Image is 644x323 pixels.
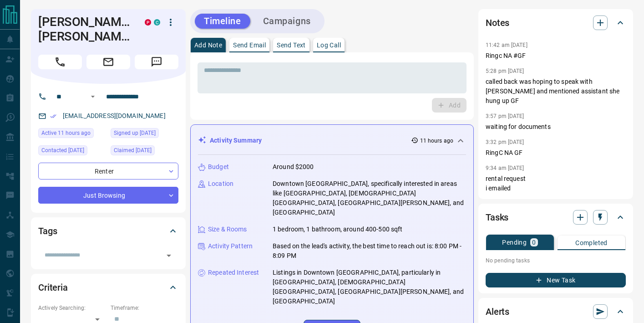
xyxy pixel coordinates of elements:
[38,187,178,204] div: Just Browsing
[208,179,233,189] p: Location
[208,225,247,234] p: Size & Rooms
[114,128,156,138] span: Signed up [DATE]
[486,51,626,61] p: Ringc NA #GF
[486,42,527,48] p: 11:42 am [DATE]
[486,301,626,323] div: Alerts
[162,249,175,262] button: Open
[38,145,106,158] div: Thu Mar 13 2025
[194,42,222,48] p: Add Note
[273,268,466,306] p: Listings in Downtown [GEOGRAPHIC_DATA], particularly in [GEOGRAPHIC_DATA], [DEMOGRAPHIC_DATA][GEO...
[87,91,98,102] button: Open
[114,146,152,155] span: Claimed [DATE]
[208,162,229,172] p: Budget
[41,128,91,138] span: Active 11 hours ago
[135,55,178,69] span: Message
[273,179,466,217] p: Downtown [GEOGRAPHIC_DATA], specifically interested in areas like [GEOGRAPHIC_DATA], [DEMOGRAPHIC...
[486,139,524,145] p: 3:32 pm [DATE]
[208,241,253,251] p: Activity Pattern
[532,239,536,246] p: 0
[486,113,524,119] p: 3:57 pm [DATE]
[273,241,466,261] p: Based on the lead's activity, the best time to reach out is: 8:00 PM - 8:09 PM
[273,162,314,172] p: Around $2000
[208,268,259,277] p: Repeated Interest
[38,280,68,295] h2: Criteria
[254,14,320,29] button: Campaigns
[486,254,626,267] p: No pending tasks
[111,145,178,158] div: Thu Mar 13 2025
[486,304,509,319] h2: Alerts
[486,210,508,225] h2: Tasks
[486,174,626,193] p: rental request i emailed
[38,277,178,298] div: Criteria
[317,42,341,48] p: Log Call
[154,19,160,26] div: condos.ca
[86,55,130,69] span: Email
[502,239,527,246] p: Pending
[486,12,626,34] div: Notes
[210,136,262,145] p: Activity Summary
[486,15,509,30] h2: Notes
[38,220,178,242] div: Tags
[41,146,84,155] span: Contacted [DATE]
[195,14,250,29] button: Timeline
[273,225,403,234] p: 1 bedroom, 1 bathroom, around 400-500 sqft
[486,273,626,287] button: New Task
[575,240,608,246] p: Completed
[38,55,82,69] span: Call
[486,165,524,171] p: 9:34 am [DATE]
[38,163,178,179] div: Renter
[486,68,524,74] p: 5:28 pm [DATE]
[486,206,626,228] div: Tasks
[486,148,626,158] p: RingC NA GF
[233,42,266,48] p: Send Email
[38,224,57,238] h2: Tags
[38,15,131,44] h1: [PERSON_NAME] [PERSON_NAME]
[486,77,626,106] p: called back was hoping to speak with [PERSON_NAME] and mentioned assistant she hung up GF
[63,112,166,119] a: [EMAIL_ADDRESS][DOMAIN_NAME]
[420,137,453,145] p: 11 hours ago
[277,42,306,48] p: Send Text
[198,132,466,149] div: Activity Summary11 hours ago
[50,113,56,119] svg: Email Verified
[111,128,178,141] div: Thu Mar 13 2025
[486,122,626,132] p: waiting for documents
[38,304,106,312] p: Actively Searching:
[111,304,178,312] p: Timeframe:
[38,128,106,141] div: Sun Aug 17 2025
[145,19,151,26] div: property.ca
